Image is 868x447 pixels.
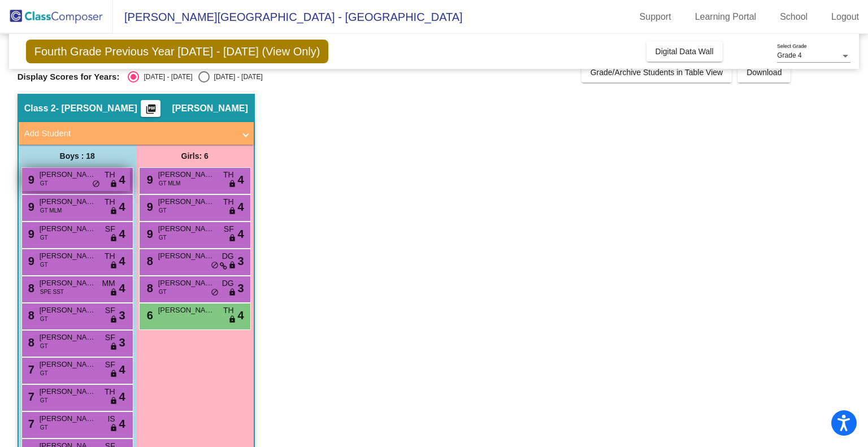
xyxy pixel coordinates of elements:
[40,223,96,235] span: [PERSON_NAME]
[119,253,125,270] span: 4
[238,198,244,215] span: 4
[631,8,680,26] a: Support
[110,424,118,433] span: lock
[25,201,34,213] span: 9
[40,413,96,424] span: [PERSON_NAME]
[656,47,714,56] span: Digital Data Wall
[110,397,118,406] span: lock
[144,228,153,240] span: 9
[159,206,167,215] span: GT
[105,386,115,398] span: TH
[110,261,118,270] span: lock
[238,171,244,188] span: 4
[158,277,215,289] span: [PERSON_NAME]
[591,68,723,77] span: Grade/Archive Students in Table View
[119,198,125,215] span: 4
[24,127,235,140] mat-panel-title: Add Student
[686,8,766,26] a: Learning Portal
[110,288,118,297] span: lock
[119,334,125,351] span: 3
[119,388,125,405] span: 4
[223,305,234,316] span: TH
[119,225,125,242] span: 4
[238,225,244,242] span: 4
[128,71,262,83] mat-radio-group: Select an option
[105,223,115,235] span: SF
[210,72,263,82] div: [DATE] - [DATE]
[737,62,791,83] button: Download
[105,250,115,262] span: TH
[25,390,34,403] span: 7
[144,201,153,213] span: 9
[56,103,137,114] span: - [PERSON_NAME]
[25,173,34,186] span: 9
[40,423,48,432] span: GT
[158,250,215,262] span: [PERSON_NAME]
[228,234,236,243] span: lock
[40,206,62,215] span: GT MLM
[40,261,48,269] span: GT
[119,415,125,432] span: 4
[144,282,153,294] span: 8
[105,359,115,371] span: SF
[25,255,34,267] span: 9
[119,280,125,297] span: 4
[238,307,244,324] span: 4
[646,41,723,62] button: Digital Data Wall
[159,233,167,242] span: GT
[40,179,48,188] span: GT
[119,307,125,324] span: 3
[139,72,192,82] div: [DATE] - [DATE]
[110,234,118,243] span: lock
[224,223,234,235] span: SF
[18,72,120,82] span: Display Scores for Years:
[158,223,215,235] span: [PERSON_NAME]
[105,169,115,181] span: TH
[92,180,100,189] span: do_not_disturb_alt
[25,418,34,430] span: 7
[141,100,160,117] button: Print Students Details
[40,250,96,262] span: [PERSON_NAME]
[25,363,34,376] span: 7
[40,169,96,180] span: [PERSON_NAME]
[40,359,96,370] span: [PERSON_NAME] Nama [PERSON_NAME]
[110,370,118,379] span: lock
[158,305,215,316] span: [PERSON_NAME]
[107,413,115,425] span: IS
[105,196,115,208] span: TH
[228,207,236,216] span: lock
[159,288,167,296] span: GT
[136,145,254,167] div: Girls: 6
[238,280,244,297] span: 3
[238,253,244,270] span: 3
[119,171,125,188] span: 4
[40,342,48,350] span: GT
[158,169,215,180] span: [PERSON_NAME]
[119,361,125,378] span: 4
[25,282,34,294] span: 8
[40,288,64,296] span: SPE SST
[110,207,118,216] span: lock
[747,68,782,77] span: Download
[822,8,868,26] a: Logout
[159,179,181,188] span: GT MLM
[113,8,463,26] span: [PERSON_NAME][GEOGRAPHIC_DATA] - [GEOGRAPHIC_DATA]
[40,196,96,207] span: [PERSON_NAME]
[40,386,96,397] span: [PERSON_NAME] [PERSON_NAME]
[102,277,115,289] span: MM
[25,228,34,240] span: 9
[228,288,236,297] span: lock
[40,305,96,316] span: [PERSON_NAME]
[222,277,234,289] span: DG
[105,332,115,344] span: SF
[110,180,118,189] span: lock
[158,196,215,207] span: [PERSON_NAME]
[144,173,153,186] span: 9
[172,103,248,114] span: [PERSON_NAME]
[223,196,234,208] span: TH
[105,305,115,316] span: SF
[40,396,48,405] span: GT
[777,51,801,59] span: Grade 4
[228,261,236,270] span: lock
[211,288,219,297] span: do_not_disturb_alt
